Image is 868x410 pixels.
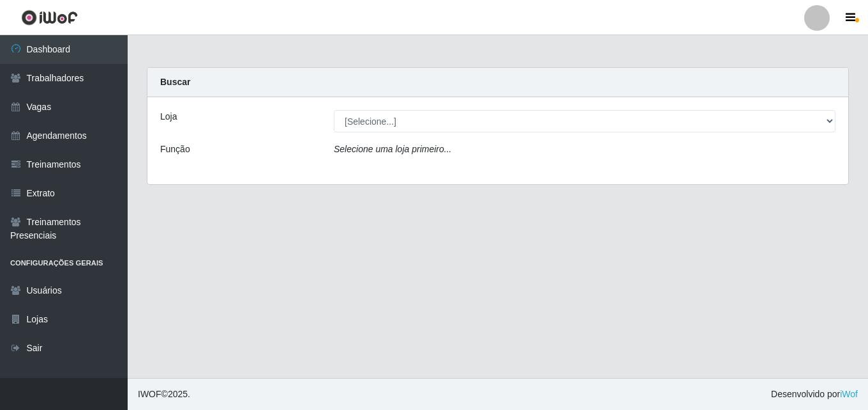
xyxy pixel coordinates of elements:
label: Loja [160,110,177,123]
i: Selecione uma loja primeiro... [334,144,451,154]
span: Desenvolvido por [771,388,858,401]
span: © 2025 . [138,388,190,401]
img: CoreUI Logo [21,10,78,26]
strong: Buscar [160,77,190,87]
span: IWOF [138,389,161,399]
a: iWof [840,389,858,399]
label: Função [160,143,190,156]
